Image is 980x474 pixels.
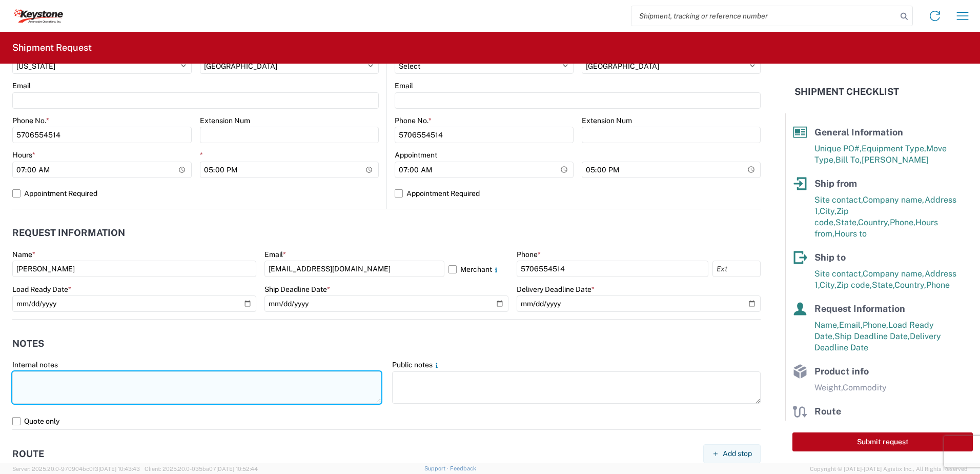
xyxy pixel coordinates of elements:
span: General Information [814,127,903,137]
span: Weight, [814,383,843,392]
span: Route [814,406,841,417]
span: Site contact, [814,269,863,279]
span: Copyright © [DATE]-[DATE] Agistix Inc., All Rights Reserved [810,464,968,473]
label: Internal notes [12,360,58,369]
span: Ship to [814,252,846,263]
label: Appointment Required [12,185,379,202]
span: Product info [814,366,869,377]
span: Country, [894,280,926,290]
label: Appointment [395,150,437,160]
label: Public notes [392,360,441,369]
h2: Request Information [12,228,125,238]
a: Support [424,465,450,471]
label: Load Ready Date [12,285,71,294]
span: Company name, [863,195,925,205]
a: Feedback [450,465,476,471]
span: Request Information [814,303,905,314]
input: Shipment, tracking or reference number [631,6,897,26]
button: Add stop [703,444,761,463]
label: Email [264,250,286,259]
span: State, [835,218,858,227]
span: Email, [839,320,863,330]
span: Ship Deadline Date, [834,331,910,341]
span: Server: 2025.20.0-970904bc0f3 [12,466,140,472]
label: Email [12,81,31,90]
span: City, [820,206,836,216]
label: Name [12,250,35,259]
label: Hours [12,150,35,160]
button: Submit request [792,432,973,451]
span: Country, [858,218,890,227]
label: Extension Num [200,116,250,125]
span: Company name, [863,269,925,279]
span: Client: 2025.20.0-035ba07 [145,466,258,472]
span: Unique PO#, [814,144,862,153]
span: Name, [814,320,839,330]
label: Email [395,81,413,90]
span: Phone [926,280,950,290]
span: [DATE] 10:52:44 [216,466,258,472]
span: Add stop [723,449,752,459]
label: Phone No. [395,116,432,125]
label: Appointment Required [395,185,761,202]
h2: Notes [12,339,44,349]
label: Phone No. [12,116,49,125]
label: Quote only [12,413,761,429]
span: Zip code, [836,280,872,290]
span: Phone, [890,218,915,227]
label: Extension Num [582,116,632,125]
span: State, [872,280,894,290]
input: Ext [712,261,761,277]
h2: Shipment Request [12,42,92,54]
span: Bill To, [835,155,862,165]
label: Ship Deadline Date [264,285,330,294]
span: Ship from [814,178,857,189]
span: [DATE] 10:43:43 [98,466,140,472]
span: Commodity [843,383,887,392]
span: Phone, [863,320,888,330]
label: Merchant [448,261,508,277]
span: Site contact, [814,195,863,205]
span: City, [820,280,836,290]
span: Equipment Type, [862,144,926,153]
span: Hours to [834,229,867,239]
label: Phone [517,250,541,259]
h2: Shipment Checklist [794,86,899,98]
span: [PERSON_NAME] [862,155,929,165]
label: Delivery Deadline Date [517,285,595,294]
h2: Route [12,449,44,459]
